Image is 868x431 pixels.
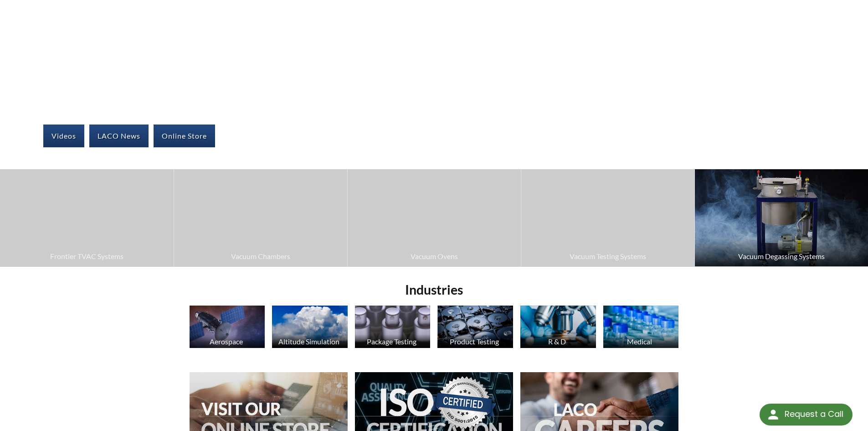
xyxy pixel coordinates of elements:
img: round button [766,407,781,422]
span: Vacuum Degassing Systems [699,250,863,262]
a: Medical Medication Bottles image [603,306,679,350]
div: R & D [519,337,595,346]
img: Degassing System image [695,169,868,266]
img: Perfume Bottles image [355,306,431,348]
a: Altitude Simulation Altitude Simulation, Clouds [272,306,348,350]
a: Package Testing Perfume Bottles image [355,306,431,350]
a: Videos [43,125,84,147]
span: Vacuum Testing Systems [526,250,690,262]
img: Altitude Simulation, Clouds [272,306,348,348]
h2: Industries [186,281,683,298]
div: Request a Call [785,404,843,425]
a: Aerospace Satellite image [190,306,265,350]
img: Hard Drives image [437,306,513,348]
div: Product Testing [436,337,512,346]
div: Medical [602,337,678,346]
img: Medication Bottles image [603,306,679,348]
img: Microscope image [520,306,596,348]
a: Vacuum Chambers [174,169,347,266]
img: Satellite image [190,306,265,348]
a: Product Testing Hard Drives image [437,306,513,350]
span: Frontier TVAC Systems [5,250,169,262]
a: Online Store [154,125,215,147]
a: Vacuum Ovens [348,169,521,266]
div: Request a Call [760,404,853,426]
div: Package Testing [354,337,430,346]
a: LACO News [89,125,149,147]
div: Altitude Simulation [271,337,347,346]
a: Vacuum Testing Systems [521,169,694,266]
a: R & D Microscope image [520,306,596,350]
span: Vacuum Ovens [352,250,516,262]
span: Vacuum Chambers [179,250,343,262]
div: Aerospace [188,337,264,346]
a: Vacuum Degassing Systems [695,169,868,266]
